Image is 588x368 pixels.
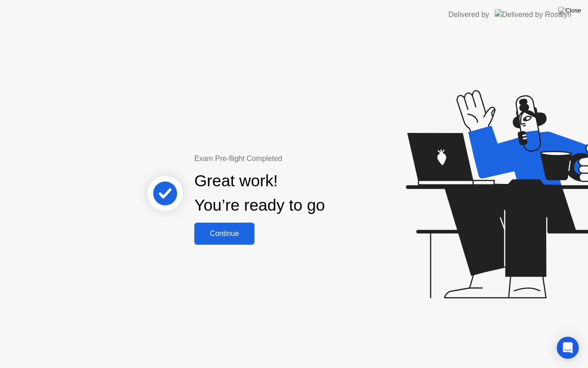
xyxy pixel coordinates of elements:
div: Delivered by [448,9,489,20]
button: Continue [194,223,254,245]
img: Close [558,7,581,14]
div: Open Intercom Messenger [557,337,579,359]
div: Continue [197,230,252,238]
img: Delivered by Rosalyn [495,9,571,20]
div: Great work! You’re ready to go [194,169,325,218]
div: Exam Pre-flight Completed [194,153,384,164]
